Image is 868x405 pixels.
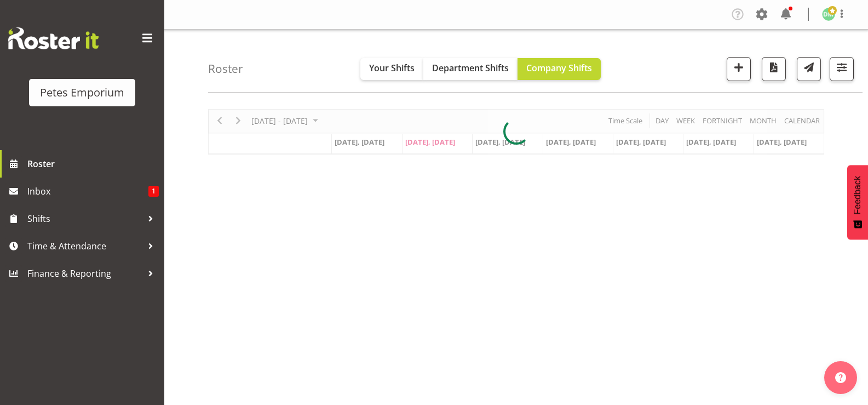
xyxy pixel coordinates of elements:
span: Your Shifts [369,62,415,74]
button: Feedback - Show survey [847,165,868,239]
button: Download a PDF of the roster according to the set date range. [762,57,786,81]
span: Time & Attendance [27,238,142,254]
h4: Roster [208,62,243,75]
button: Add a new shift [727,57,751,81]
button: Company Shifts [518,58,601,80]
span: Roster [27,156,159,172]
span: Finance & Reporting [27,265,142,282]
div: Petes Emporium [40,84,124,101]
span: Feedback [853,176,863,214]
span: Inbox [27,183,148,199]
img: Rosterit website logo [8,27,99,49]
span: Department Shifts [432,62,509,74]
span: Shifts [27,210,142,227]
button: Send a list of all shifts for the selected filtered period to all rostered employees. [797,57,821,81]
img: help-xxl-2.png [835,372,846,383]
button: Filter Shifts [830,57,854,81]
img: david-mcauley697.jpg [822,8,835,21]
span: 1 [148,186,159,197]
span: Company Shifts [526,62,592,74]
button: Department Shifts [423,58,518,80]
button: Your Shifts [360,58,423,80]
